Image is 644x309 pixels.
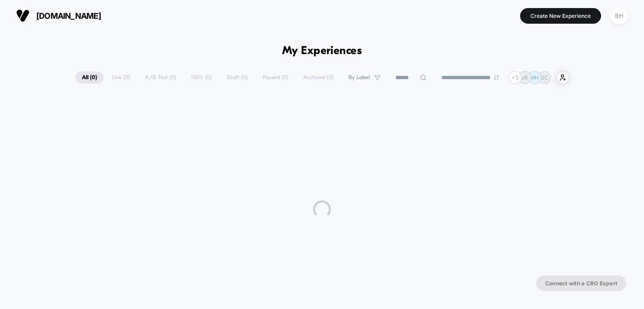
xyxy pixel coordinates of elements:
div: + 3 [508,71,521,84]
h1: My Experiences [282,45,362,58]
span: By Label [348,74,370,81]
img: Visually logo [16,9,30,22]
button: Connect with a CRO Expert [536,275,626,291]
span: [DOMAIN_NAME] [36,11,101,21]
span: All ( 0 ) [75,72,104,84]
p: GC [540,74,548,81]
button: Create New Experience [520,8,601,24]
img: end [494,75,499,80]
p: MH [530,74,539,81]
p: JK [521,74,528,81]
div: BH [610,7,628,25]
button: [DOMAIN_NAME] [13,8,104,23]
button: BH [608,7,631,25]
